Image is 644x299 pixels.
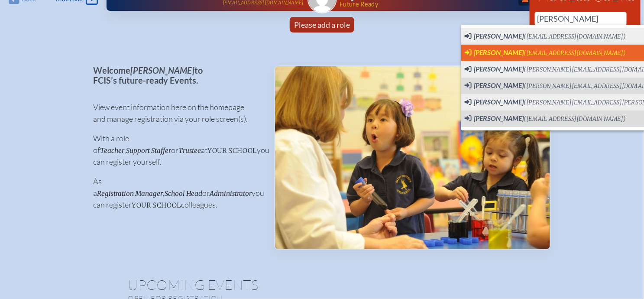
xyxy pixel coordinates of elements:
[340,1,510,7] span: Future Ready
[94,133,260,168] p: With a role of , or at you can register yourself.
[535,12,627,25] input: Person’s name or email
[165,189,203,198] span: School Head
[474,48,524,56] span: [PERSON_NAME]
[465,48,626,58] span: Switch User
[524,49,626,57] span: ([EMAIL_ADDRESS][DOMAIN_NAME])
[210,189,252,198] span: Administrator
[131,65,195,75] span: [PERSON_NAME]
[100,146,125,155] span: Teacher
[128,278,516,292] h1: Upcoming Events
[465,114,626,123] span: Switch User
[474,114,524,122] span: [PERSON_NAME]
[474,32,524,40] span: [PERSON_NAME]
[97,189,163,198] span: Registration Manager
[294,20,350,29] span: Please add a role
[94,101,260,125] p: View event information here on the homepage and manage registration via your role screen(s).
[208,146,257,155] span: your school
[474,65,524,73] span: [PERSON_NAME]
[524,115,626,123] span: ([EMAIL_ADDRESS][DOMAIN_NAME])
[524,33,626,40] span: ([EMAIL_ADDRESS][DOMAIN_NAME])
[132,201,181,209] span: your school
[474,97,524,106] span: [PERSON_NAME]
[291,17,353,32] a: Please add a role
[474,81,524,89] span: [PERSON_NAME]
[179,146,201,155] span: Trustee
[94,65,260,85] p: Welcome to FCIS’s future-ready Events.
[94,175,260,211] p: As a , or you can register colleagues.
[275,66,550,249] img: Events
[126,146,172,155] span: Support Staffer
[465,32,626,41] span: Switch User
